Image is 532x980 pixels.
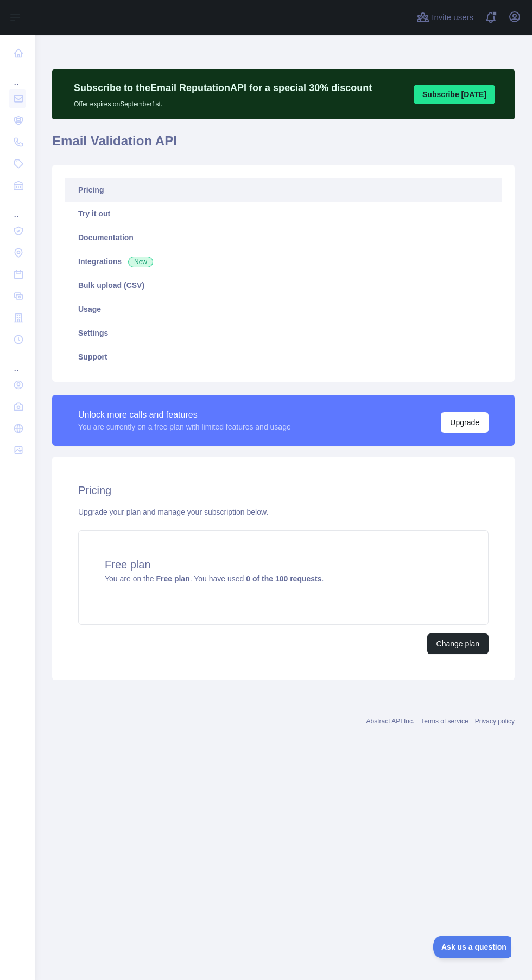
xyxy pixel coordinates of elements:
button: Subscribe [DATE] [414,85,495,104]
a: Try it out [65,202,502,226]
p: Subscribe to the Email Reputation API for a special 30 % discount [74,80,372,95]
a: Privacy policy [475,718,515,725]
div: You are currently on a free plan with limited features and usage [78,421,291,432]
div: ... [9,351,26,373]
a: Terms of service [421,718,468,725]
div: ... [9,197,26,219]
a: Documentation [65,226,502,249]
a: Support [65,345,502,369]
a: Usage [65,297,502,321]
div: Upgrade your plan and manage your subscription below. [78,507,489,517]
strong: 0 of the 100 requests [246,574,321,583]
div: Unlock more calls and features [78,408,291,421]
span: Invite users [432,11,473,24]
a: Pricing [65,178,502,202]
h2: Pricing [78,483,489,498]
span: You are on the . You have used . [105,574,324,583]
h1: Email Validation API [52,132,515,158]
button: Invite users [414,9,476,26]
strong: Free plan [156,574,189,583]
div: ... [9,65,26,87]
a: Abstract API Inc. [366,718,415,725]
span: New [128,257,153,267]
a: Bulk upload (CSV) [65,273,502,297]
button: Upgrade [441,412,489,433]
p: Offer expires on September 1st. [74,95,372,108]
h4: Free plan [105,557,462,572]
button: Change plan [427,633,489,654]
iframe: Toggle Customer Support [433,936,510,958]
a: Integrations New [65,249,502,273]
a: Settings [65,321,502,345]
